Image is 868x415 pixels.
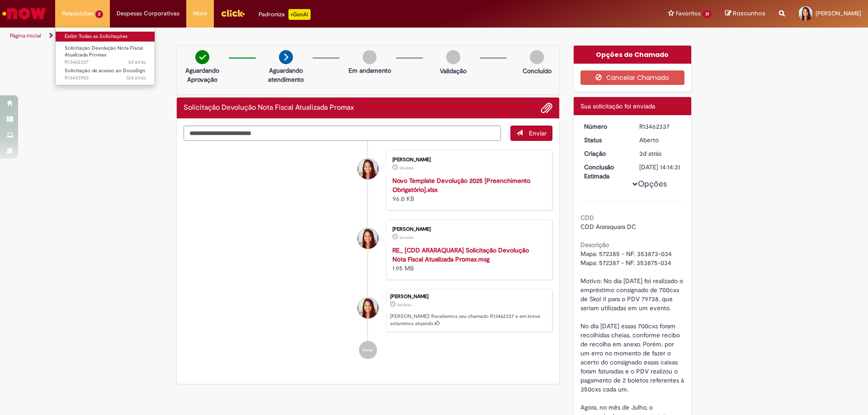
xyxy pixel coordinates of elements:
time: 29/08/2025 12:23:42 [399,235,414,240]
div: Aberto [639,135,681,145]
img: img-circle-grey.png [363,50,377,64]
a: Rascunhos [725,9,765,18]
p: [PERSON_NAME]! Recebemos seu chamado R13462337 e em breve estaremos atuando. [390,313,547,327]
span: 3d atrás [399,235,414,240]
a: Aberto R13462337 : Solicitação Devolução Nota Fiscal Atualizada Promax [56,43,155,63]
span: R13462337 [65,59,146,66]
span: 12d atrás [126,75,146,81]
time: 29/08/2025 13:14:28 [639,149,661,158]
p: Aguardando Aprovação [180,66,224,84]
span: More [193,9,207,18]
span: CDD Araraquara DC [580,223,636,231]
dt: Conclusão Estimada [577,163,633,181]
time: 29/08/2025 13:14:26 [399,165,414,171]
dt: Criação [577,149,633,158]
p: Validação [440,66,467,75]
time: 29/08/2025 13:14:29 [128,59,146,65]
div: R13462337 [639,122,681,131]
span: 3d atrás [399,165,414,171]
div: 29/08/2025 13:14:28 [639,149,681,158]
a: Aberto R13433903 : Solicitação de acesso ao DocuSign [56,66,155,83]
div: [DATE] 14:14:31 [639,163,681,172]
span: 31 [703,10,712,18]
time: 20/08/2025 17:38:29 [126,75,146,81]
span: Solicitação de acesso ao DocuSign [65,67,145,74]
span: 3d atrás [639,149,661,158]
p: Em andamento [349,66,391,75]
b: Descrição [580,241,609,249]
span: 3d atrás [397,302,411,308]
span: 3d atrás [128,59,146,65]
img: img-circle-grey.png [446,50,460,64]
img: check-circle-green.png [195,50,209,64]
span: Sua solicitação foi enviada [580,102,655,110]
button: Enviar [510,126,552,141]
div: 1.95 MB [392,246,543,273]
button: Adicionar anexos [541,102,552,114]
a: Exibir Todas as Solicitações [56,32,155,42]
li: Laura Da Silva Tobias [184,289,552,332]
p: Aguardando atendimento [264,66,308,84]
a: RE_ [CDD ARARAQUARA] Solicitação Devolução Nota Fiscal Atualizada Promax.msg [392,246,529,263]
dt: Status [577,135,633,145]
ul: Trilhas de página [7,28,572,44]
ul: Requisições [55,27,155,85]
div: 96.0 KB [392,176,543,203]
span: Requisições [62,9,94,18]
span: [PERSON_NAME] [816,9,861,17]
span: Favoritos [676,9,701,18]
a: Página inicial [10,32,41,39]
div: [PERSON_NAME] [390,294,547,299]
div: [PERSON_NAME] [392,157,543,163]
button: Cancelar Chamado [580,70,685,85]
div: Laura Da Silva Tobias [358,228,378,249]
h2: Solicitação Devolução Nota Fiscal Atualizada Promax Histórico de tíquete [184,104,354,112]
ul: Histórico de tíquete [184,141,552,368]
div: [PERSON_NAME] [392,227,543,232]
p: Concluído [523,66,552,75]
img: ServiceNow [1,5,47,23]
span: Solicitação Devolução Nota Fiscal Atualizada Promax [65,45,143,59]
span: 2 [95,10,103,18]
div: Laura Da Silva Tobias [358,298,378,318]
b: CDD [580,214,594,222]
div: Laura Da Silva Tobias [358,159,378,179]
span: Enviar [529,129,547,137]
p: +GenAi [288,9,311,20]
span: R13433903 [65,75,146,82]
img: img-circle-grey.png [530,50,544,64]
textarea: Digite sua mensagem aqui... [184,126,501,141]
dt: Número [577,122,633,131]
div: Padroniza [259,9,311,20]
span: Despesas Corporativas [117,9,179,18]
img: arrow-next.png [279,50,293,64]
div: Opções do Chamado [574,46,692,64]
img: click_logo_yellow_360x200.png [221,6,245,20]
a: Novo Template Devolução 2025 [Preenchimento Obrigatório].xlsx [392,177,530,194]
time: 29/08/2025 13:14:28 [397,302,411,308]
span: Rascunhos [733,9,765,18]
